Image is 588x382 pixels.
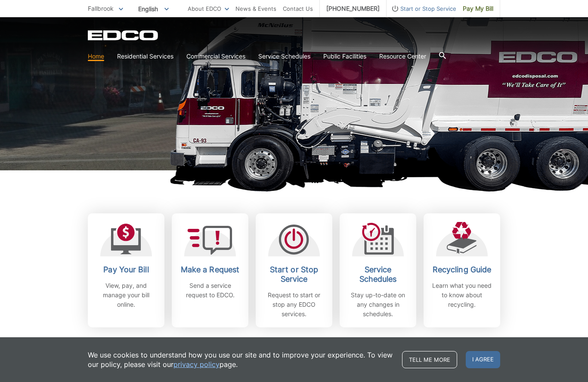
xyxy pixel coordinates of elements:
[172,213,248,327] a: Make a Request Send a service request to EDCO.
[94,281,158,309] p: View, pay, and manage your bill online.
[117,52,173,61] a: Residential Services
[379,52,426,61] a: Resource Center
[88,52,104,61] a: Home
[88,350,393,369] p: We use cookies to understand how you use our site and to improve your experience. To view our pol...
[258,52,310,61] a: Service Schedules
[132,2,175,16] span: English
[88,30,159,40] a: EDCD logo. Return to the homepage.
[94,265,158,274] h2: Pay Your Bill
[173,360,220,369] a: privacy policy
[262,290,326,319] p: Request to start or stop any EDCO services.
[346,265,410,284] h2: Service Schedules
[283,4,313,13] a: Contact Us
[424,213,500,327] a: Recycling Guide Learn what you need to know about recycling.
[88,5,114,12] span: Fallbrook
[186,52,245,61] a: Commercial Services
[430,281,494,309] p: Learn what you need to know about recycling.
[178,281,242,300] p: Send a service request to EDCO.
[340,213,416,327] a: Service Schedules Stay up-to-date on any changes in schedules.
[235,4,276,13] a: News & Events
[262,265,326,284] h2: Start or Stop Service
[323,52,366,61] a: Public Facilities
[188,4,229,13] a: About EDCO
[178,265,242,274] h2: Make a Request
[463,4,493,13] span: Pay My Bill
[88,213,164,327] a: Pay Your Bill View, pay, and manage your bill online.
[402,351,457,368] a: Tell me more
[430,265,494,274] h2: Recycling Guide
[466,351,500,368] span: I agree
[346,290,410,319] p: Stay up-to-date on any changes in schedules.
